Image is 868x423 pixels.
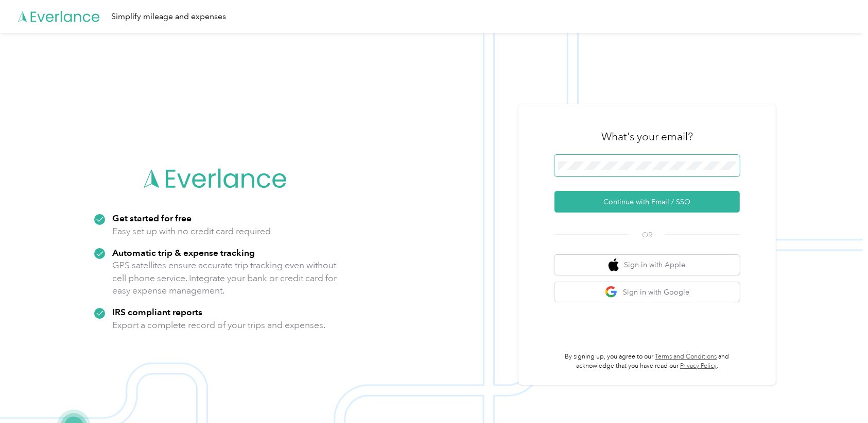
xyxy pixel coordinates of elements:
p: GPS satellites ensure accurate trip tracking even without cell phone service. Integrate your bank... [112,259,337,297]
img: apple logo [609,258,619,271]
p: By signing up, you agree to our and acknowledge that you have read our . [554,352,740,370]
button: Continue with Email / SSO [554,191,740,213]
p: Easy set up with no credit card required [112,225,271,238]
a: Privacy Policy [680,362,717,370]
a: Terms and Conditions [655,353,717,361]
strong: IRS compliant reports [112,306,202,317]
p: Export a complete record of your trips and expenses. [112,319,325,332]
button: google logoSign in with Google [554,282,740,302]
strong: Get started for free [112,213,192,223]
img: google logo [605,286,618,299]
span: OR [629,230,665,240]
button: apple logoSign in with Apple [554,255,740,275]
div: Simplify mileage and expenses [111,10,226,23]
strong: Automatic trip & expense tracking [112,247,255,258]
h3: What's your email? [601,129,693,144]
